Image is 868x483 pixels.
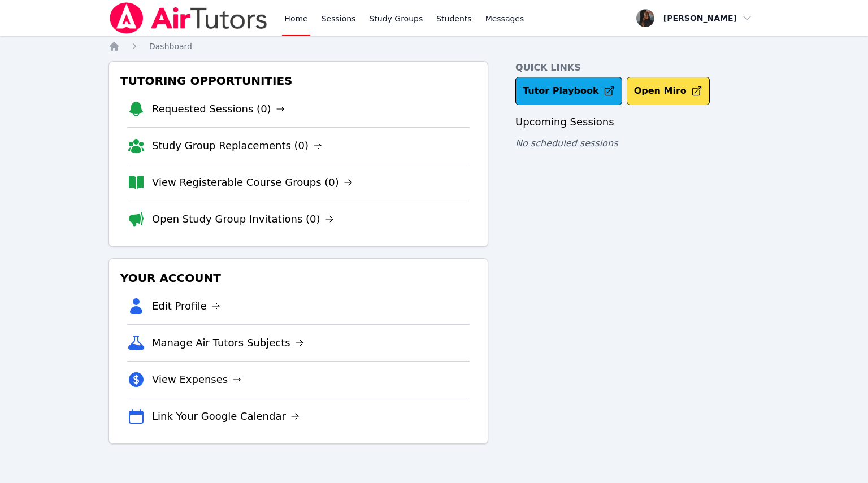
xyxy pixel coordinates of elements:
[515,77,622,105] a: Tutor Playbook
[152,408,300,424] a: Link Your Google Calendar
[152,211,334,227] a: Open Study Group Invitations (0)
[152,372,241,388] a: View Expenses
[152,335,304,351] a: Manage Air Tutors Subjects
[149,42,192,51] span: Dashboard
[118,268,479,288] h3: Your Account
[152,138,322,154] a: Study Group Replacements (0)
[152,101,285,117] a: Requested Sessions (0)
[152,175,353,190] a: View Registerable Course Groups (0)
[118,71,479,91] h3: Tutoring Opportunities
[515,61,759,75] h4: Quick Links
[108,41,759,52] nav: Breadcrumb
[627,77,710,105] button: Open Miro
[485,13,524,24] span: Messages
[515,114,759,130] h3: Upcoming Sessions
[108,2,268,34] img: Air Tutors
[515,138,618,149] span: No scheduled sessions
[152,298,220,314] a: Edit Profile
[149,41,192,52] a: Dashboard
